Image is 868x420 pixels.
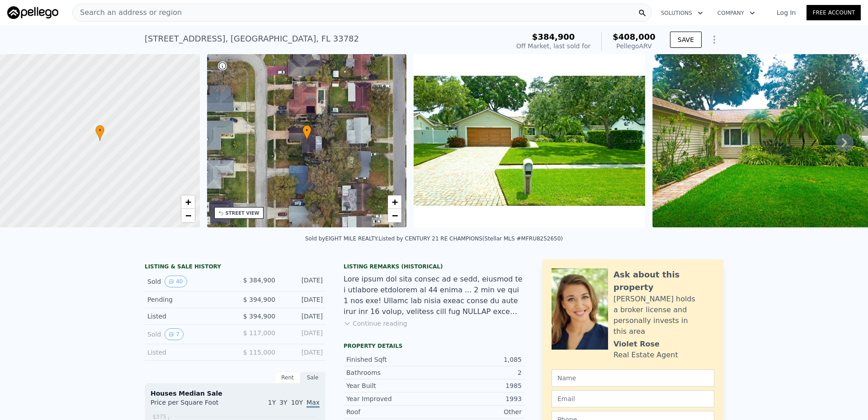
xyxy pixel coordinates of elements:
div: Roof [346,407,434,416]
span: − [185,210,191,221]
button: Solutions [654,5,710,21]
img: Pellego [7,6,58,19]
div: STREET VIEW [226,210,259,217]
a: Zoom out [388,209,401,222]
div: Property details [344,342,524,350]
button: SAVE [670,32,702,48]
span: 10Y [291,399,303,406]
div: • [302,125,311,141]
div: Lore ipsum dol sita consec ad e sedd, eiusmod te i utlabore etdolorem al 44 enima ... 2 min ve qu... [344,274,524,317]
span: $ 115,000 [243,349,275,356]
div: Year Improved [346,394,434,403]
input: Email [552,390,714,407]
div: Pellego ARV [613,42,656,51]
div: Year Built [346,381,434,390]
div: Violet Rose [613,339,660,350]
span: + [185,196,191,208]
div: Listed [147,348,228,357]
input: Name [552,369,714,387]
div: [STREET_ADDRESS] , [GEOGRAPHIC_DATA] , FL 33782 [145,32,359,45]
div: Price per Square Foot [151,398,235,412]
div: 1,085 [434,355,522,364]
span: • [302,126,311,134]
a: Zoom in [181,195,195,209]
div: Ask about this property [613,268,714,294]
div: Listed [147,312,228,321]
div: Listed by CENTURY 21 RE CHAMPIONS (Stellar MLS #MFRU8252650) [378,235,563,242]
span: $384,900 [532,32,575,42]
div: Rent [275,372,300,383]
div: [DATE] [283,348,323,357]
button: Show Options [705,31,723,49]
span: $ 384,900 [243,277,275,284]
span: Max [307,399,320,408]
span: • [95,126,104,134]
div: [PERSON_NAME] holds a broker license and personally invests in this area [613,294,714,337]
div: Sale [300,372,325,383]
span: Search an address or region [73,7,182,18]
a: Zoom in [388,195,401,209]
div: Sold by EIGHT MILE REALTY . [305,235,378,242]
div: Listing Remarks (Historical) [344,263,524,270]
span: $ 394,900 [243,313,275,320]
span: − [392,210,398,221]
div: Pending [147,295,228,304]
div: [DATE] [283,295,323,304]
div: Houses Median Sale [151,389,320,398]
span: $ 117,000 [243,329,275,337]
span: + [392,196,398,208]
div: [DATE] [283,312,323,321]
button: Continue reading [344,319,407,328]
div: Bathrooms [346,368,434,377]
span: $ 394,900 [243,296,275,303]
img: Sale: 59751368 Parcel: 54260214 [414,54,645,227]
div: 2 [434,368,522,377]
span: $408,000 [613,32,656,42]
div: 1993 [434,394,522,403]
div: Sold [147,328,228,340]
div: [DATE] [283,276,323,287]
div: Real Estate Agent [613,350,678,360]
button: Company [710,5,762,21]
a: Log In [766,8,807,17]
div: Other [434,407,522,416]
span: 3Y [279,399,287,406]
a: Zoom out [181,209,195,222]
button: View historical data [165,328,184,340]
div: LISTING & SALE HISTORY [145,263,325,272]
div: Finished Sqft [346,355,434,364]
div: • [95,125,104,141]
div: Off Market, last sold for [516,42,590,51]
div: 1985 [434,381,522,390]
div: [DATE] [283,328,323,340]
span: 1Y [268,399,276,406]
button: View historical data [165,276,187,287]
a: Free Account [807,5,861,20]
div: Sold [147,276,228,287]
tspan: $375 [152,414,166,420]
